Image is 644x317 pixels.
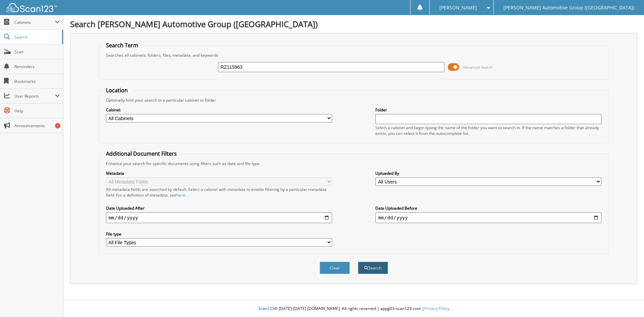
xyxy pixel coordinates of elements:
span: Bookmarks [14,78,60,84]
span: Advanced Search [463,65,493,70]
span: Reminders [14,64,60,69]
h1: Search [PERSON_NAME] Automotive Group ([GEOGRAPHIC_DATA]) [70,18,637,30]
label: Date Uploaded After [106,205,332,211]
legend: Search Term [103,42,142,49]
img: scan123-logo-white.svg [7,3,57,12]
div: All metadata fields are searched by default. Select a cabinet with metadata to enable filtering b... [106,187,332,198]
div: Enhance your search for specific documents using filters such as date and file type. [103,161,605,166]
button: Clear [320,262,350,274]
span: [PERSON_NAME] [439,6,477,10]
span: User Reports [14,93,55,99]
button: Search [358,262,388,274]
span: Help [14,108,60,114]
label: Cabinet [106,107,332,113]
div: 1 [55,123,60,128]
legend: Additional Document Filters [103,150,180,157]
a: Privacy Policy [424,306,449,311]
span: Cabinets [14,19,55,25]
span: Announcements [14,123,60,128]
div: Optionally limit your search to a particular cabinet or folder [103,97,605,103]
span: Search [14,34,59,40]
legend: Location [103,87,131,94]
div: Searches all cabinets, folders, files, metadata, and keywords [103,52,605,58]
span: Scan [14,49,60,55]
input: end [375,212,601,223]
label: Uploaded By [375,170,601,176]
label: Folder [375,107,601,113]
span: [PERSON_NAME] Automotive Group ([GEOGRAPHIC_DATA]) [503,6,634,10]
span: Scan123 [258,306,274,311]
label: File type [106,231,332,237]
label: Date Uploaded Before [375,205,601,211]
input: start [106,212,332,223]
a: here [176,192,185,198]
div: Select a cabinet and begin typing the name of the folder you want to search in. If the name match... [375,125,601,136]
div: © [DATE]-[DATE] [DOMAIN_NAME]. All rights reserved | appg03-scan123-com | [63,301,644,317]
label: Metadata [106,170,332,176]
